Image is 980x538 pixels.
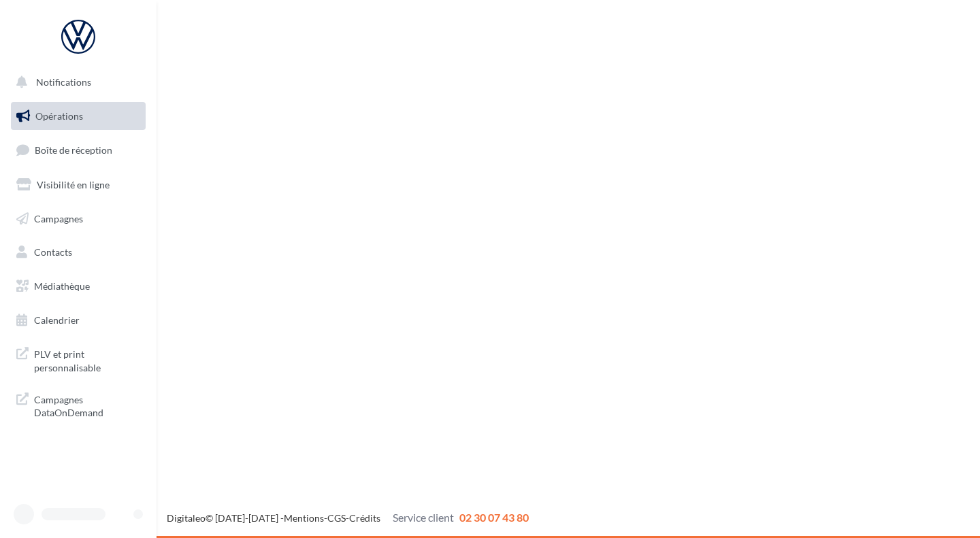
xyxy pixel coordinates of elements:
[34,280,90,292] span: Médiathèque
[35,110,83,122] span: Opérations
[284,512,324,524] a: Mentions
[35,144,112,156] span: Boîte de réception
[34,314,80,326] span: Calendrier
[8,339,148,380] a: PLV et print personnalisable
[34,212,83,224] span: Campagnes
[349,512,380,524] a: Crédits
[8,205,148,233] a: Campagnes
[8,238,148,267] a: Contacts
[8,171,148,199] a: Visibilité en ligne
[34,246,72,258] span: Contacts
[327,512,346,524] a: CGS
[34,345,140,374] span: PLV et print personnalisable
[8,272,148,301] a: Médiathèque
[8,306,148,335] a: Calendrier
[36,76,91,88] span: Notifications
[34,390,140,420] span: Campagnes DataOnDemand
[8,68,143,97] button: Notifications
[167,512,529,524] span: © [DATE]-[DATE] - - -
[167,512,206,524] a: Digitaleo
[8,102,148,131] a: Opérations
[393,511,454,524] span: Service client
[8,135,148,165] a: Boîte de réception
[37,179,110,190] span: Visibilité en ligne
[459,511,529,524] span: 02 30 07 43 80
[8,385,148,425] a: Campagnes DataOnDemand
